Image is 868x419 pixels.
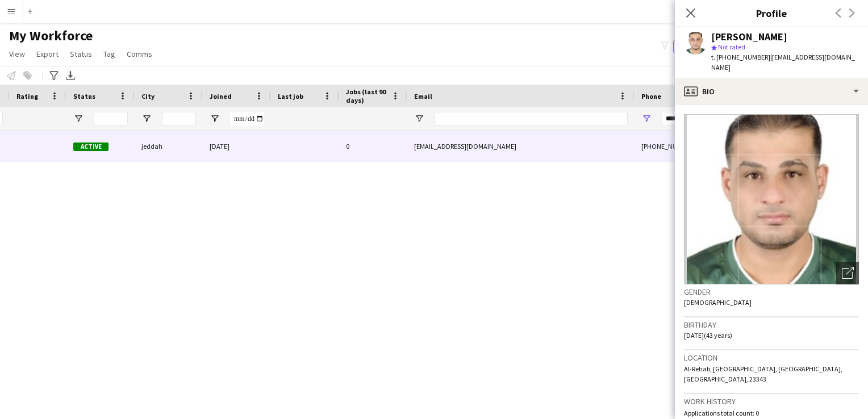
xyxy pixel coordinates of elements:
h3: Work history [684,396,859,407]
span: [DATE] (43 years) [684,331,732,340]
a: Comms [122,47,157,61]
h3: Gender [684,287,859,297]
div: jeddah [135,131,203,162]
a: Export [32,47,63,61]
span: Phone [641,92,661,100]
span: Not rated [718,43,745,51]
input: Joined Filter Input [230,112,264,125]
img: Crew avatar or photo [684,114,859,284]
span: t. [PHONE_NUMBER] [711,53,770,61]
a: Status [65,47,97,61]
div: 0 [339,131,407,162]
span: Last job [278,92,303,100]
div: [EMAIL_ADDRESS][DOMAIN_NAME] [407,131,635,162]
div: [DATE] [203,131,271,162]
span: Status [73,92,95,100]
span: [DEMOGRAPHIC_DATA] [684,298,752,307]
input: Status Filter Input [94,112,128,125]
button: Open Filter Menu [73,114,84,124]
span: Email [414,92,432,100]
span: Al-Rehab, [GEOGRAPHIC_DATA], [GEOGRAPHIC_DATA], [GEOGRAPHIC_DATA], 23343 [684,364,842,383]
button: Open Filter Menu [210,114,220,124]
span: View [9,49,25,59]
span: Comms [127,49,152,59]
input: Phone Filter Input [662,112,773,125]
a: Tag [99,47,120,61]
div: Open photos pop-in [836,262,859,284]
p: Applications total count: 0 [684,409,859,417]
span: Tag [103,49,115,59]
span: Active [73,143,108,151]
div: [PHONE_NUMBER] [635,131,780,162]
span: | [EMAIL_ADDRESS][DOMAIN_NAME] [711,53,855,72]
app-action-btn: Advanced filters [47,69,61,82]
span: Jobs (last 90 days) [346,87,387,104]
button: Open Filter Menu [141,114,152,124]
app-action-btn: Export XLSX [64,69,77,82]
input: Email Filter Input [435,112,628,125]
a: View [5,47,30,61]
span: Export [36,49,59,59]
button: Everyone5,680 [673,40,730,53]
button: Open Filter Menu [641,114,652,124]
span: My Workforce [9,27,93,44]
span: City [141,92,155,100]
h3: Location [684,353,859,363]
div: [PERSON_NAME] [711,32,787,42]
button: Open Filter Menu [414,114,424,124]
span: Status [70,49,92,59]
span: Rating [16,92,38,100]
input: City Filter Input [162,112,196,125]
span: Joined [210,92,232,100]
div: Bio [675,78,868,105]
h3: Birthday [684,320,859,330]
h3: Profile [675,6,868,20]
